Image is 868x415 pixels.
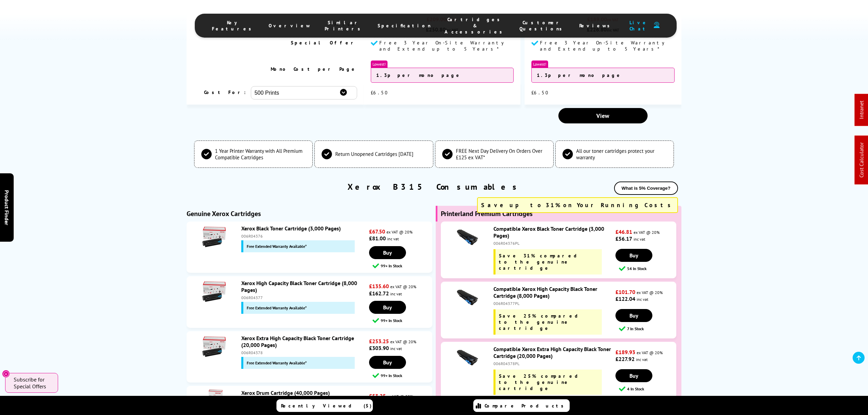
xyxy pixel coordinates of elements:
[369,228,385,235] strong: £67.50
[576,148,667,161] span: All our toner cartridges protect your warranty
[372,372,432,379] div: 99+ In Stock
[390,291,402,296] span: inc vat
[634,230,660,235] span: ex VAT @ 20%
[531,68,675,83] div: 1.3p per mono page
[3,190,10,225] span: Product Finder
[619,325,676,332] div: 7 In Stock
[241,335,354,348] a: Xerox Extra High Capacity Black Toner Cartridge (20,000 Pages)
[202,225,226,249] img: Xerox Black Toner Cartridge (3,000 Pages)
[499,253,584,271] span: Save 31% compared to the genuine cartridge
[241,389,330,396] a: Xerox Drum Cartridge (40,000 Pages)
[579,23,613,29] span: Reviews
[241,350,367,355] div: 006R04378
[654,22,660,28] img: user-headset-duotone.svg
[348,182,521,192] a: Xerox B315 Consumables
[441,209,532,218] b: Printerland Premium Cartridges
[540,40,669,52] span: Free 3 Year On-Site Warranty and Extend up to 5 Years*
[383,304,392,311] span: Buy
[627,19,650,32] span: Live Chat
[387,394,413,399] span: ex VAT @ 20%
[241,280,357,293] a: Xerox High Capacity Black Toner Cartridge (8,000 Pages)
[558,108,648,123] a: View
[456,148,546,161] span: FREE Next Day Delivery On Orders Over £125 ex VAT*
[615,228,632,235] strong: £46.81
[241,233,367,239] div: 006R04376
[596,112,609,120] span: View
[202,389,226,413] img: Xerox Drum Cartridge (40,000 Pages)
[456,346,479,370] img: Compatible Xerox Extra High Capacity Black Toner Cartridge (20,000 Pages)
[473,399,570,412] a: Compare Products
[371,90,388,96] span: £6.50
[281,403,372,409] span: Recently Viewed (5)
[371,61,388,68] span: Lowest!
[372,317,432,324] div: 99+ In Stock
[637,350,663,355] span: ex VAT @ 20%
[445,16,506,35] span: Cartridges & Accessories
[493,346,611,359] a: Compatible Xerox Extra High Capacity Black Toner Cartridge (20,000 Pages)
[477,197,678,213] div: Save up to 31% on Your Running Costs
[369,392,386,399] strong: £53.25
[241,225,341,232] a: Xerox Black Toner Cartridge (3,000 Pages)
[369,290,389,297] strong: £162.72
[369,338,389,345] strong: £253.25
[383,249,392,256] span: Buy
[637,290,663,295] span: ex VAT @ 20%
[387,236,399,241] span: inc vat
[247,305,307,310] span: Free Extended Warranty Available*
[247,244,307,249] span: Free Extended Warranty Available*
[202,280,226,304] img: Xerox High Capacity Black Toner Cartridge (8,000 Pages)
[493,361,614,366] div: 006R04378PL
[390,339,416,344] span: ex VAT @ 20%
[386,229,412,235] span: ex VAT @ 20%
[634,237,645,242] span: inc vat
[371,68,514,83] div: 1.3p per mono page
[14,376,51,390] span: Subscribe for Special Offers
[247,360,307,365] span: Free Extended Warranty Available*
[531,90,549,96] span: £6.50
[615,289,635,295] strong: £101.70
[637,297,648,302] span: inc vat
[619,386,676,392] div: 4 In Stock
[531,61,548,68] span: Lowest!
[276,399,373,412] a: Recently Viewed (5)
[493,241,614,246] div: 006R04376PL
[636,357,648,362] span: inc vat
[456,285,479,309] img: Compatible Xerox High Capacity Black Toner Cartridge (8,000 Pages)
[187,209,261,218] b: Genuine Xerox Cartridges
[383,359,392,366] span: Buy
[212,19,255,32] span: Key Features
[615,356,635,362] strong: £227.92
[493,285,597,299] a: Compatible Xerox High Capacity Black Toner Cartridge (8,000 Pages)
[629,312,638,319] span: Buy
[271,66,357,72] span: Mono Cost per Page
[519,19,566,32] span: Customer Questions
[858,143,865,178] a: Cost Calculator
[615,235,632,242] strong: £56.17
[493,301,614,306] div: 006R04377PL
[269,23,311,29] span: Overview
[372,263,432,269] div: 99+ In Stock
[390,346,402,351] span: inc vat
[615,295,635,302] strong: £122.04
[493,225,604,239] a: Compatible Xerox Black Toner Cartridge (3,000 Pages)
[615,349,635,356] strong: £189.93
[204,89,246,95] span: Cost For:
[499,373,585,391] span: Save 25% compared to the genuine cartridge
[858,101,865,119] a: Intranet
[485,403,567,409] span: Compare Products
[369,235,386,242] strong: £81.00
[325,19,364,32] span: Similar Printers
[335,151,413,157] span: Return Unopened Cartridges [DATE]
[241,295,367,300] div: 006R04377
[614,182,678,195] button: What is 5% Coverage?
[379,40,508,52] span: Free 3 Year On-Site Warranty and Extend up to 5 Years*
[629,252,638,259] span: Buy
[202,335,226,359] img: Xerox Extra High Capacity Black Toner Cartridge (20,000 Pages)
[291,40,357,46] span: Special Offer
[619,265,676,272] div: 54 In Stock
[390,284,416,289] span: ex VAT @ 20%
[369,345,389,351] strong: £303.90
[456,225,479,249] img: Compatible Xerox Black Toner Cartridge (3,000 Pages)
[629,372,638,379] span: Buy
[499,313,585,331] span: Save 25% compared to the genuine cartridge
